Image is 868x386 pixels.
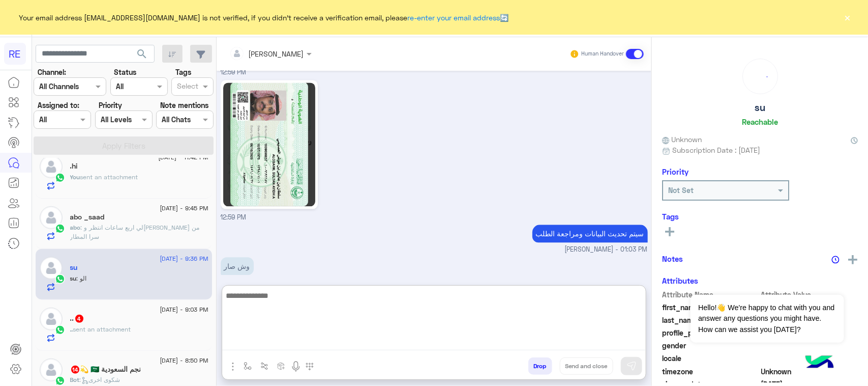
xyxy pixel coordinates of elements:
span: الو [77,274,87,282]
button: × [843,12,853,22]
img: defaultAdmin.png [40,308,63,330]
span: [DATE] - 9:45 PM [160,204,208,213]
img: defaultAdmin.png [40,359,63,381]
span: Attribute Name [662,289,759,300]
span: .. [70,325,73,333]
span: last_name [662,315,759,325]
img: defaultAdmin.png [40,257,63,280]
span: Unknown [662,134,702,145]
img: add [848,255,857,264]
img: send voice note [290,361,302,373]
span: null [761,353,858,364]
label: Assigned to: [38,100,79,111]
span: Subscription Date : [DATE] [672,145,760,155]
label: Tags [175,67,191,77]
span: locale [662,353,759,364]
button: create order [273,357,290,374]
img: create order [277,362,285,370]
img: send message [626,361,637,371]
span: sent an attachment [80,173,138,181]
div: RE [4,43,26,65]
span: 4 [75,315,83,323]
div: Select [175,80,198,94]
button: Drop [528,357,552,375]
span: sent an attachment [73,325,131,333]
span: Bot [70,376,80,383]
img: WhatsApp [55,224,65,234]
small: Human Handover [581,50,624,58]
h6: Priority [662,167,689,176]
span: [DATE] - 8:50 PM [160,356,208,365]
img: send attachment [227,361,239,373]
label: Priority [99,100,122,111]
span: 12:59 PM [221,213,247,221]
img: notes [831,256,840,264]
img: select flow [244,362,252,370]
p: 16/9/2025, 6:09 PM [221,257,254,275]
img: WhatsApp [55,274,65,284]
span: Unknown [761,366,858,377]
span: search [136,48,148,60]
a: re-enter your email address [408,13,500,22]
span: [DATE] - 9:03 PM [160,305,208,314]
h6: Tags [662,212,858,221]
img: defaultAdmin.png [40,206,63,229]
button: search [130,45,155,67]
span: 12:59 PM [221,68,247,76]
h6: Reachable [742,117,778,126]
label: Status [114,67,136,77]
h5: .. [70,314,84,323]
h6: Notes [662,254,683,263]
h5: نجم السعودية 🇸🇦 💫 [70,365,141,374]
span: [PERSON_NAME] - 01:03 PM [565,245,648,255]
button: Send and close [560,357,613,375]
button: Trigger scenario [256,357,273,374]
img: defaultAdmin.png [40,155,63,178]
span: first_name [662,302,759,313]
h5: .hi [70,162,78,171]
img: WhatsApp [55,376,65,386]
div: loading... [745,62,775,91]
img: WhatsApp [55,325,65,335]
span: abo [70,224,81,231]
h5: su [755,102,765,114]
img: hulul-logo.png [802,345,837,381]
label: Channel: [38,67,66,77]
button: select flow [240,357,256,374]
span: gender [662,340,759,351]
span: : شكوى اخرى [80,376,121,383]
span: لي اربع ساعات انتظر وطلعتوني من سرا المطار [70,224,200,240]
img: make a call [306,363,314,371]
img: Trigger scenario [260,362,268,370]
span: Hello!👋 We're happy to chat with you and answer any questions you might have. How can we assist y... [691,295,844,343]
span: 14 [71,366,79,374]
h5: abo _saad [70,213,105,222]
span: su [70,274,77,282]
h6: Attributes [662,276,698,285]
span: [DATE] - 9:36 PM [160,254,208,263]
span: null [761,340,858,351]
h5: su [70,263,78,272]
span: You [70,173,80,181]
span: Your email address [EMAIL_ADDRESS][DOMAIN_NAME] is not verified, if you didn't receive a verifica... [19,12,509,23]
label: Note mentions [160,100,208,111]
span: timezone [662,366,759,377]
img: WhatsApp [55,173,65,183]
p: 16/9/2025, 1:03 PM [532,225,648,242]
span: profile_pic [662,327,759,338]
button: Apply Filters [34,136,214,155]
img: 3237706593035205.jpg [223,82,316,206]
